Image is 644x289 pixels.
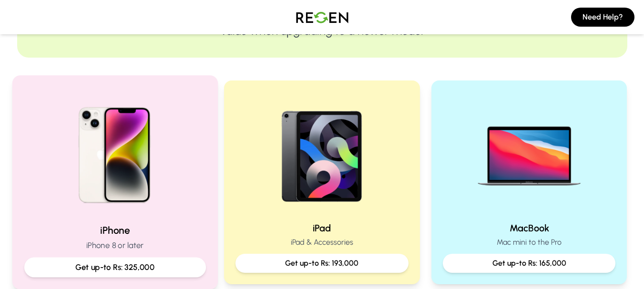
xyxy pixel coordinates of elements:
[450,258,608,269] p: Get up-to Rs: 165,000
[24,223,205,237] h2: iPhone
[443,221,616,235] h2: MacBook
[24,239,205,251] p: iPhone 8 or later
[571,8,634,27] button: Need Help?
[443,237,616,248] p: Mac mini to the Pro
[235,237,409,248] p: iPad & Accessories
[32,261,197,273] p: Get up-to Rs: 325,000
[261,92,383,214] img: iPad
[51,88,179,216] img: iPhone
[243,258,401,269] p: Get up-to Rs: 193,000
[468,92,590,214] img: MacBook
[235,221,409,235] h2: iPad
[289,4,356,30] img: Logo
